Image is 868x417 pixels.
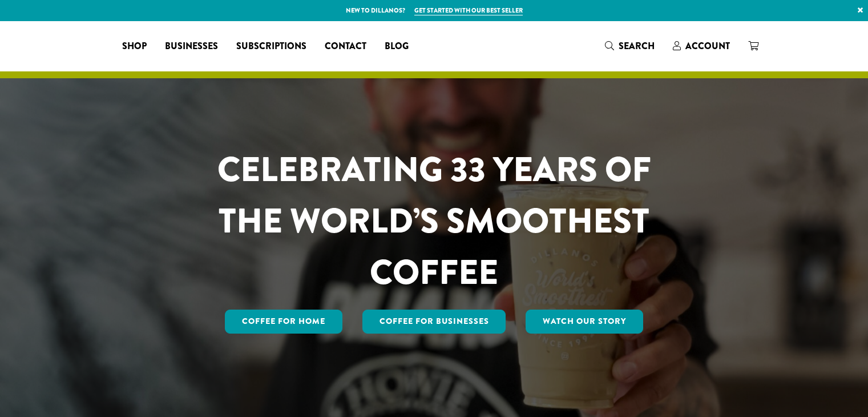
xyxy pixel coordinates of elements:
[414,6,523,15] a: Get started with our best seller
[619,39,655,53] span: Search
[225,310,342,334] a: Coffee for Home
[165,39,218,54] span: Businesses
[526,310,643,334] a: Watch Our Story
[184,144,685,298] h1: CELEBRATING 33 YEARS OF THE WORLD’S SMOOTHEST COFFEE
[122,39,147,54] span: Shop
[385,39,409,54] span: Blog
[325,39,366,54] span: Contact
[685,39,730,53] span: Account
[596,37,664,55] a: Search
[236,39,306,54] span: Subscriptions
[362,310,506,334] a: Coffee For Businesses
[113,37,156,55] a: Shop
